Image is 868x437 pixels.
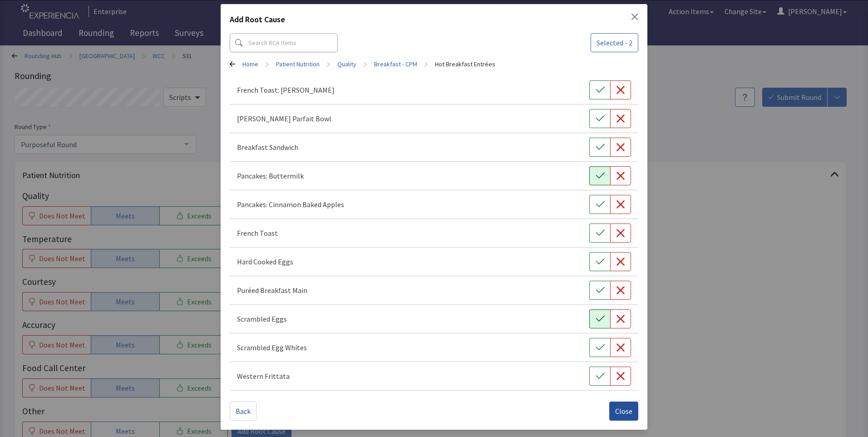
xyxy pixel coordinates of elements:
a: Quality [337,60,356,69]
p: French Toast [237,228,278,238]
p: Scrambled Eggs [237,313,287,324]
a: Hot Breakfast Entrées [435,60,495,69]
p: French Toast: [PERSON_NAME] [237,84,335,95]
button: Close [631,13,638,20]
span: > [424,55,428,73]
span: Back [236,406,251,417]
span: > [327,55,330,73]
span: > [364,55,367,73]
button: Close [609,402,638,421]
button: Back [230,402,256,421]
p: Hard Cooked Eggs [237,256,293,267]
p: Puréed Breakfast Main [237,285,307,296]
a: Patient Nutrition [276,60,320,69]
span: Selected - 2 [597,37,632,48]
p: Western Frittata [237,371,290,382]
h2: Add Root Cause [230,13,285,30]
span: > [266,55,269,73]
span: Close [615,406,632,417]
p: Scrambled Egg Whites [237,342,307,353]
input: Search RCA Items [230,33,338,52]
a: Home [242,60,258,69]
a: Breakfast - CPM [374,60,417,69]
p: Pancakes: Cinnamon Baked Apples [237,199,344,210]
p: Pancakes: Buttermilk [237,170,304,181]
p: [PERSON_NAME] Parfait Bowl [237,113,331,124]
p: Breakfast Sandwich [237,142,298,153]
